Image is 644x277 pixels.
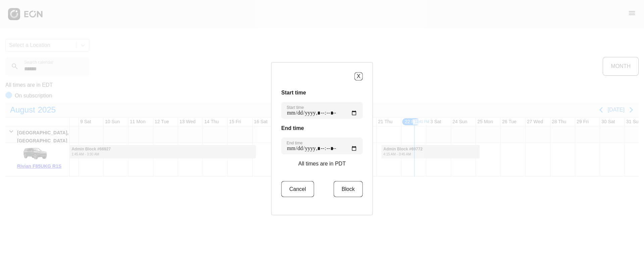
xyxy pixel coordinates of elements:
h3: Start time [281,88,363,96]
label: Start time [287,105,304,110]
p: All times are in PDT [298,159,345,167]
button: Block [333,181,363,197]
button: X [355,72,363,80]
button: Cancel [281,181,314,197]
label: End time [287,140,303,145]
h3: End time [281,124,363,132]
